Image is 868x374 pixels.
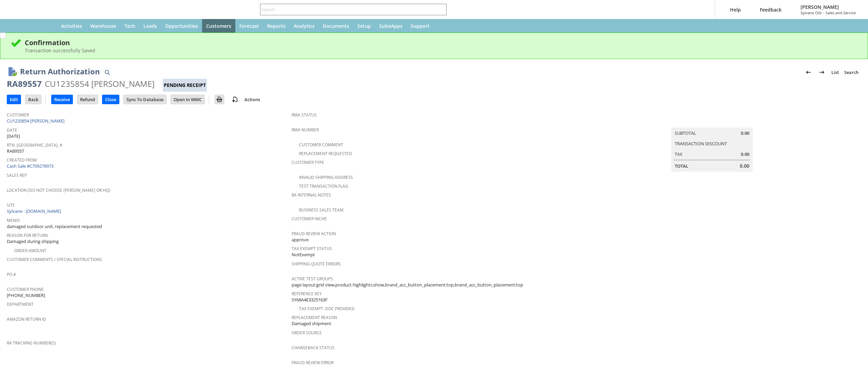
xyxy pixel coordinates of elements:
[292,231,336,237] a: Fraud Review Action
[7,223,102,230] span: damaged outdoor unit, replacement requested
[740,163,749,169] span: 0.00
[299,151,352,156] a: Replacement Requested
[292,282,523,288] span: page layout:grid view,product highlights:show,brand_acc_button_placement:top,brand_acc_button_pla...
[7,112,29,118] a: Customer
[7,257,102,262] a: Customer Comments / Special Instructions
[292,276,333,282] a: Active Test Groups
[20,66,100,77] h1: Return Authorization
[675,130,696,136] a: Subtotal
[86,19,120,33] a: Warehouse
[290,19,319,33] a: Analytics
[12,22,20,30] svg: Recent Records
[804,68,812,76] img: Previous
[818,68,826,76] img: Next
[8,19,24,33] a: Recent Records
[103,68,111,76] img: Quick Find
[292,160,324,165] a: Customer Type
[292,330,322,336] a: Order Source
[24,19,41,33] div: Shortcuts
[7,218,20,223] a: Memo
[7,172,27,178] a: Sales Rep
[299,306,355,312] a: Tax Exempt. Doc Provided
[7,316,46,322] a: Amazon Return ID
[202,19,235,33] a: Customers
[7,163,54,169] a: Cash Sale #C709278973
[215,95,224,104] input: Print
[823,10,824,15] span: -
[260,5,437,14] input: Search
[292,192,331,198] a: RA Internal Notes
[161,19,202,33] a: Opportunities
[61,23,82,29] span: Activities
[741,151,749,157] span: 0.00
[45,78,155,89] div: CU1235854 [PERSON_NAME]
[52,95,73,104] input: Receive
[299,174,353,180] a: Invalid Shipping Address
[375,19,407,33] a: SuiteApps
[292,237,309,243] span: approve
[90,23,116,29] span: Warehouse
[299,142,343,148] a: Customer Comment
[379,23,402,29] span: SuiteApps
[163,79,207,92] div: Pending Receipt
[292,315,337,320] a: Replacement reason
[120,19,139,33] a: Tech
[242,96,263,102] a: Actions
[299,183,348,189] a: Test Transaction Flag
[77,95,98,104] input: Refund
[675,141,727,147] a: Transaction Discount
[139,19,161,33] a: Leads
[124,23,135,29] span: Tech
[231,95,239,104] img: add-record.svg
[411,23,430,29] span: Support
[7,78,42,89] div: RA89557
[323,23,349,29] span: Documents
[292,320,331,327] span: Damaged shipment
[7,142,62,148] a: Rtn. [GEOGRAPHIC_DATA]. #
[299,207,343,213] a: Business Sales Team
[671,117,753,128] caption: Summary
[292,345,335,351] a: Chargeback Status
[7,127,17,133] a: Date
[7,340,56,346] a: RA Tracking Number(s)
[7,272,16,277] a: PO #
[7,232,48,238] a: Reason For Return
[7,95,21,104] input: Edit
[263,19,290,33] a: Reports
[7,157,37,163] a: Created From
[28,22,37,30] svg: Shortcuts
[7,301,34,307] a: Department
[25,38,857,47] div: Confirmation
[267,23,285,29] span: Reports
[7,208,63,214] a: Sylvane - [DOMAIN_NAME]
[292,291,322,297] a: Reference Key
[41,19,57,33] a: Home
[292,112,317,118] a: RMA Status
[25,95,41,104] input: Back
[124,95,166,104] input: Sync To Database
[235,19,263,33] a: Forecast
[239,23,259,29] span: Forecast
[7,133,20,139] span: [DATE]
[215,95,223,104] img: Print
[829,67,842,78] a: List
[357,23,371,29] span: Setup
[7,292,45,299] span: [PHONE_NUMBER]
[7,238,59,245] span: Damaged during shipping
[319,19,353,33] a: Documents
[143,23,157,29] span: Leads
[407,19,434,33] a: Support
[292,127,319,133] a: RMA Number
[171,95,204,104] input: Open In WMC
[292,261,341,267] a: Shipping Quote Errors
[292,216,327,222] a: Customer Niche
[7,187,110,193] a: Location (Do Not Choose [PERSON_NAME] or HQ)
[14,248,46,254] a: Order Amount
[437,5,445,14] svg: Search
[353,19,375,33] a: Setup
[7,118,66,124] a: CU1235854 [PERSON_NAME]
[7,202,15,208] a: Site
[292,297,328,303] span: SY68A4E3325163F
[292,251,315,258] span: NotExempt
[801,4,856,10] span: [PERSON_NAME]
